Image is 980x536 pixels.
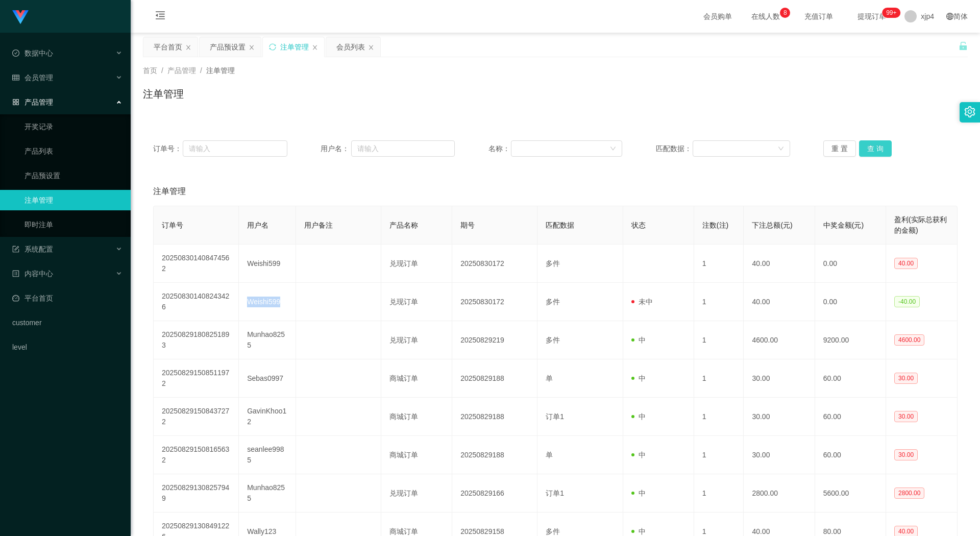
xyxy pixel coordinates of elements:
i: 图标: unlock [959,41,968,51]
td: 兑现订单 [381,283,452,321]
span: -40.00 [894,296,920,307]
td: 1 [694,283,744,321]
td: 5600.00 [815,474,886,513]
td: 20250829166 [452,474,537,513]
input: 请输入 [183,140,287,157]
span: 订单1 [546,412,564,421]
span: 盈利(实际总获利的金额) [894,215,947,234]
span: 中 [631,374,646,382]
span: 注数(注) [702,221,728,229]
span: 会员管理 [12,74,53,82]
span: 中 [631,412,646,421]
a: level [12,337,122,357]
td: 40.00 [744,245,815,283]
span: 名称： [488,143,511,154]
td: Weishi599 [239,245,296,283]
span: 40.00 [894,258,918,269]
sup: 8 [780,8,790,18]
td: 20250829188 [452,359,537,398]
td: Munhao8255 [239,474,296,513]
td: 4600.00 [744,321,815,359]
span: 中 [631,489,646,497]
span: 用户名 [247,221,268,229]
td: 30.00 [744,359,815,398]
td: 202508291508511972 [154,359,239,398]
span: 注单管理 [153,185,186,198]
span: 订单号： [153,143,183,154]
td: 兑现订单 [381,245,452,283]
td: 1 [694,321,744,359]
a: 注单管理 [24,190,122,210]
td: 60.00 [815,436,886,474]
div: 注单管理 [280,37,309,57]
i: 图标: close [249,44,255,51]
td: 20250829219 [452,321,537,359]
span: 订单号 [162,221,183,229]
td: 商城订单 [381,359,452,398]
i: 图标: close [368,44,374,51]
td: 60.00 [815,398,886,436]
span: / [161,66,163,75]
a: 即时注单 [24,214,122,235]
i: 图标: appstore-o [12,99,19,106]
td: 20250830172 [452,283,537,321]
span: 产品管理 [12,98,53,106]
td: 商城订单 [381,398,452,436]
span: 4600.00 [894,334,924,346]
sup: 233 [882,8,900,18]
i: 图标: table [12,74,19,81]
span: 2800.00 [894,488,924,499]
span: 订单1 [546,489,564,497]
span: 未中 [631,298,653,306]
i: 图标: check-circle-o [12,50,19,57]
span: 下注总额(元) [752,221,792,229]
td: Sebas0997 [239,359,296,398]
span: 匹配数据： [656,143,693,154]
button: 查 询 [859,140,892,157]
span: 充值订单 [799,13,838,20]
span: 系统配置 [12,245,53,253]
span: 中 [631,336,646,344]
td: 0.00 [815,283,886,321]
a: 产品列表 [24,141,122,161]
td: 202508291508165632 [154,436,239,474]
span: 多件 [546,527,560,535]
td: seanlee9985 [239,436,296,474]
td: 1 [694,359,744,398]
td: 兑现订单 [381,474,452,513]
span: 期号 [460,221,475,229]
td: 60.00 [815,359,886,398]
span: 注单管理 [206,66,235,75]
i: 图标: form [12,246,19,253]
i: 图标: close [185,44,191,51]
span: 数据中心 [12,49,53,57]
input: 请输入 [351,140,455,157]
span: 在线人数 [746,13,785,20]
span: 单 [546,374,553,382]
span: 多件 [546,259,560,267]
span: 匹配数据 [546,221,574,229]
td: Weishi599 [239,283,296,321]
span: 多件 [546,336,560,344]
td: 9200.00 [815,321,886,359]
td: 30.00 [744,436,815,474]
span: 多件 [546,298,560,306]
h1: 注单管理 [143,86,184,102]
i: 图标: close [312,44,318,51]
span: 30.00 [894,411,918,422]
td: 202508291508437272 [154,398,239,436]
td: 商城订单 [381,436,452,474]
td: GavinKhoo12 [239,398,296,436]
td: 兑现订单 [381,321,452,359]
i: 图标: down [778,145,784,153]
td: 0.00 [815,245,886,283]
i: 图标: setting [964,106,975,117]
td: 20250830172 [452,245,537,283]
p: 8 [783,8,787,18]
td: 20250829188 [452,436,537,474]
td: 40.00 [744,283,815,321]
span: 单 [546,451,553,459]
td: 202508301408474562 [154,245,239,283]
button: 重 置 [823,140,856,157]
span: 产品名称 [389,221,418,229]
